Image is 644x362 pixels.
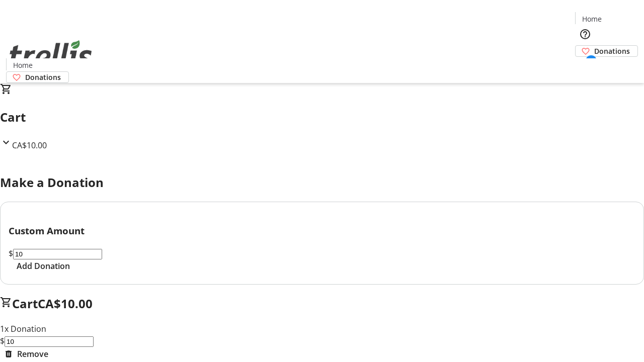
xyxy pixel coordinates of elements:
span: CA$10.00 [12,140,47,151]
input: Donation Amount [5,336,94,347]
h3: Custom Amount [9,224,635,238]
span: Donations [25,72,61,82]
span: Home [13,60,33,70]
a: Donations [6,71,69,83]
span: Remove [17,348,48,360]
img: Orient E2E Organization Za7lVJvr3L's Logo [6,29,96,79]
a: Home [7,60,39,70]
span: Home [582,14,602,24]
button: Help [575,24,595,44]
button: Cart [575,57,595,77]
a: Home [576,14,608,24]
span: Donations [594,46,630,56]
span: CA$10.00 [38,295,93,312]
input: Donation Amount [13,249,102,259]
button: Add Donation [9,260,78,272]
a: Donations [575,45,638,57]
span: $ [9,248,13,259]
span: Add Donation [17,260,70,272]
